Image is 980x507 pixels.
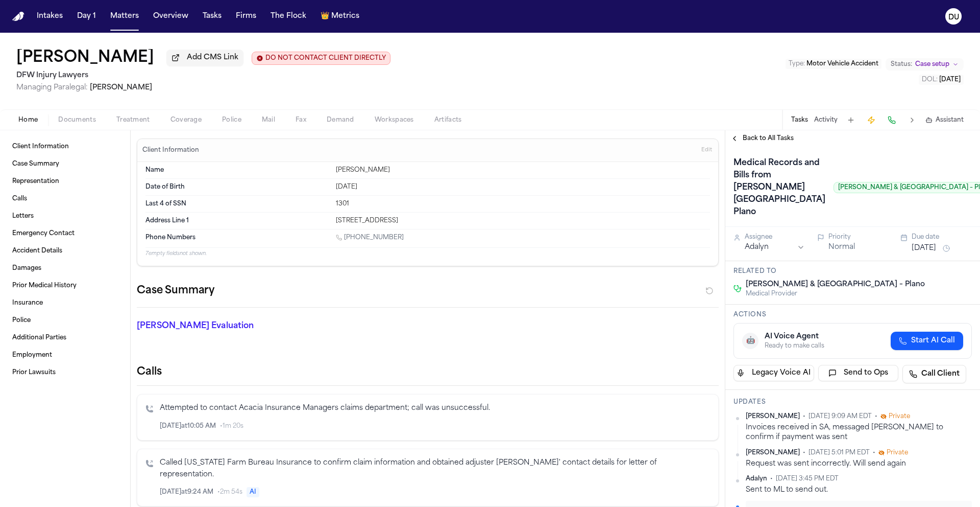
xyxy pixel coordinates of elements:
span: • [770,475,773,483]
button: Matters [106,7,143,26]
span: Managing Paralegal: [16,84,88,91]
p: [PERSON_NAME] Evaluation [137,320,323,332]
div: [DATE] [336,183,710,191]
span: • [873,449,875,457]
p: Attempted to contact Acacia Insurance Managers claims department; call was unsuccessful. [160,403,710,414]
span: Demand [327,116,354,124]
button: Assistant [925,116,964,124]
button: Normal [828,242,855,252]
span: DO NOT CONTACT CLIENT DIRECTLY [265,54,386,62]
div: Ready to make calls [765,342,824,350]
h2: DFW Injury Lawyers [16,70,390,82]
span: Motor Vehicle Accident [806,61,878,67]
span: Status: [891,60,912,68]
h2: Case Summary [137,283,214,299]
span: AI [247,487,259,497]
button: Start AI Call [891,332,963,350]
span: Police [222,116,241,124]
a: Prior Medical History [8,278,122,294]
dt: Name [145,166,330,174]
span: DOL : [922,77,938,83]
button: Create Immediate Task [864,113,878,127]
button: Firms [232,7,260,26]
button: Change status from Case setup [886,58,964,71]
a: Letters [8,208,122,224]
button: Legacy Voice AI [733,365,814,381]
span: [DATE] at 10:05 AM [160,422,216,430]
button: Activity [814,116,838,124]
span: [DATE] 9:09 AM EDT [808,412,872,421]
span: Mail [262,116,275,124]
div: Priority [828,233,889,241]
h1: Medical Records and Bills from [PERSON_NAME][GEOGRAPHIC_DATA] Plano [729,155,829,220]
button: Edit DOL: 2024-08-26 [919,75,964,85]
a: Insurance [8,295,122,311]
span: [DATE] at 9:24 AM [160,488,213,496]
span: Treatment [116,116,150,124]
button: Intakes [33,7,67,26]
a: Employment [8,347,122,363]
button: Tasks [791,116,808,124]
a: Additional Parties [8,330,122,346]
span: [DATE] [939,77,961,83]
span: [PERSON_NAME] & [GEOGRAPHIC_DATA] – Plano [746,280,925,290]
button: The Flock [266,7,310,26]
button: Tasks [199,7,226,26]
div: 1301 [336,200,710,208]
span: Coverage [170,116,202,124]
button: Add Task [844,113,858,127]
h3: Related to [733,267,972,275]
a: Call 1 (425) 760-7628 [336,234,404,242]
a: Police [8,312,122,329]
p: Called [US_STATE] Farm Bureau Insurance to confirm claim information and obtained adjuster [PERSO... [160,457,710,481]
button: Edit matter name [16,49,154,67]
h2: Calls [137,365,719,379]
span: Edit [701,147,712,154]
dt: Last 4 of SSN [145,200,330,208]
button: Make a Call [885,113,899,127]
a: Home [12,12,24,21]
div: Sent to ML to send out. [746,485,972,495]
span: Phone Numbers [145,234,195,242]
span: Workspaces [375,116,414,124]
button: Back to All Tasks [725,134,799,143]
button: Day 1 [73,7,100,26]
span: Fax [296,116,306,124]
span: Documents [58,116,96,124]
span: • [875,412,877,421]
span: Back to All Tasks [743,134,794,143]
dt: Address Line 1 [145,217,330,225]
span: • [803,449,805,457]
span: [DATE] 5:01 PM EDT [808,449,870,457]
a: Accident Details [8,243,122,259]
span: Assistant [936,116,964,124]
button: Add CMS Link [166,50,243,66]
a: Client Information [8,139,122,155]
span: Adalyn [746,475,767,483]
a: Call Client [902,365,966,383]
span: 🤖 [746,336,755,346]
p: 7 empty fields not shown. [145,250,710,258]
div: [PERSON_NAME] [336,166,710,174]
div: [STREET_ADDRESS] [336,217,710,225]
h3: Updates [733,398,972,406]
span: Medical Provider [746,290,925,298]
a: Prior Lawsuits [8,364,122,381]
a: Calls [8,191,122,207]
a: Damages [8,260,122,276]
button: [DATE] [912,243,936,253]
button: Overview [149,7,192,26]
div: Due date [912,233,972,241]
span: Add CMS Link [187,53,238,63]
dt: Date of Birth [145,183,330,191]
span: Private [887,449,908,457]
button: Edit Type: Motor Vehicle Accident [786,59,881,69]
button: crownMetrics [316,7,363,26]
